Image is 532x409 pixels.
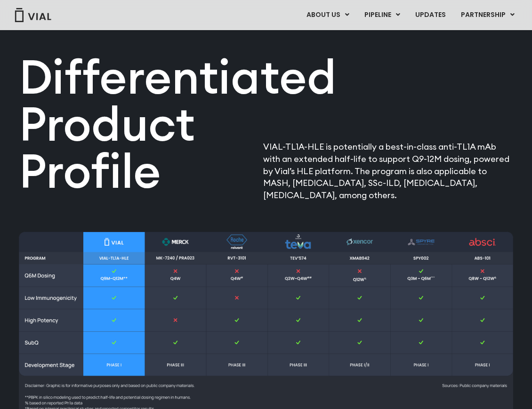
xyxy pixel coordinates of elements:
a: PIPELINEMenu Toggle [357,7,407,23]
a: PARTNERSHIPMenu Toggle [453,7,522,23]
a: UPDATES [408,7,453,23]
a: ABOUT USMenu Toggle [299,7,356,23]
p: VIAL-TL1A-HLE is potentially a best-in-class anti-TL1A mAb with an extended half-life to support ... [263,141,513,201]
img: Vial Logo [14,8,52,22]
h2: Differentiated Product Profile​ [19,53,301,194]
